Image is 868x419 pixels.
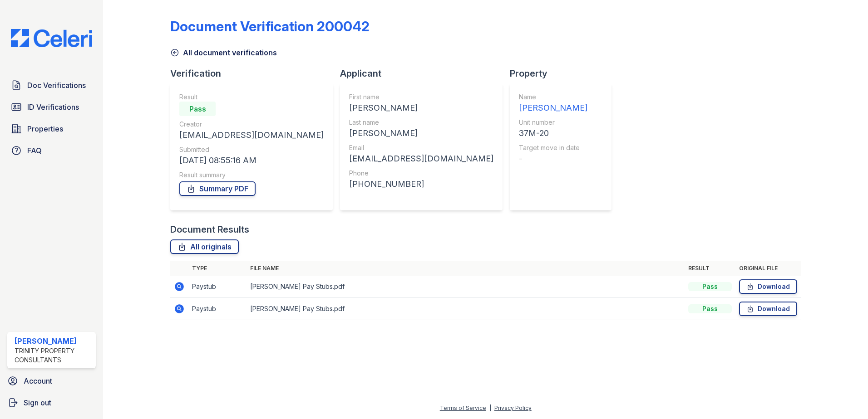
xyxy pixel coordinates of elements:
[247,276,685,298] td: [PERSON_NAME] Pay Stubs.pdf
[494,404,532,411] a: Privacy Policy
[15,336,92,346] div: [PERSON_NAME]
[179,181,256,196] a: Summary PDF
[519,102,587,114] div: [PERSON_NAME]
[188,298,247,320] td: Paystub
[179,145,324,154] div: Submitted
[15,346,92,365] div: Trinity Property Consultants
[7,120,96,138] a: Properties
[27,123,63,134] span: Properties
[519,127,587,140] div: 37M-20
[340,67,510,80] div: Applicant
[247,261,685,276] th: File name
[739,279,797,294] a: Download
[4,29,99,47] img: CE_Logo_Blue-a8612792a0a2168367f1c8372b55b34899dd931a85d93a1a3d3e32e68fde9ad4.png
[349,152,493,165] div: [EMAIL_ADDRESS][DOMAIN_NAME]
[735,261,801,276] th: Original file
[188,276,247,298] td: Paystub
[7,98,96,116] a: ID Verifications
[519,93,587,102] div: Name
[170,47,277,58] a: All document verifications
[24,397,51,408] span: Sign out
[4,372,99,390] a: Account
[27,102,79,112] span: ID Verifications
[179,120,324,129] div: Creator
[349,127,493,140] div: [PERSON_NAME]
[349,143,493,152] div: Email
[27,145,42,156] span: FAQ
[688,282,732,291] div: Pass
[349,178,493,190] div: [PHONE_NUMBER]
[739,302,797,316] a: Download
[170,67,340,80] div: Verification
[688,304,732,313] div: Pass
[170,18,370,34] div: Document Verification 200042
[179,154,324,167] div: [DATE] 08:55:16 AM
[4,394,99,412] a: Sign out
[519,118,587,127] div: Unit number
[519,152,587,165] div: -
[179,102,216,116] div: Pass
[170,239,239,254] a: All originals
[27,80,86,91] span: Doc Verifications
[349,102,493,114] div: [PERSON_NAME]
[349,118,493,127] div: Last name
[519,143,587,152] div: Target move in date
[489,404,491,411] div: |
[188,261,247,276] th: Type
[7,141,96,160] a: FAQ
[519,93,587,114] a: Name [PERSON_NAME]
[510,67,619,80] div: Property
[24,375,52,386] span: Account
[179,93,324,102] div: Result
[685,261,735,276] th: Result
[440,404,486,411] a: Terms of Service
[247,298,685,320] td: [PERSON_NAME] Pay Stubs.pdf
[349,93,493,102] div: First name
[349,169,493,178] div: Phone
[179,171,324,180] div: Result summary
[7,76,96,94] a: Doc Verifications
[170,223,249,236] div: Document Results
[179,129,324,141] div: [EMAIL_ADDRESS][DOMAIN_NAME]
